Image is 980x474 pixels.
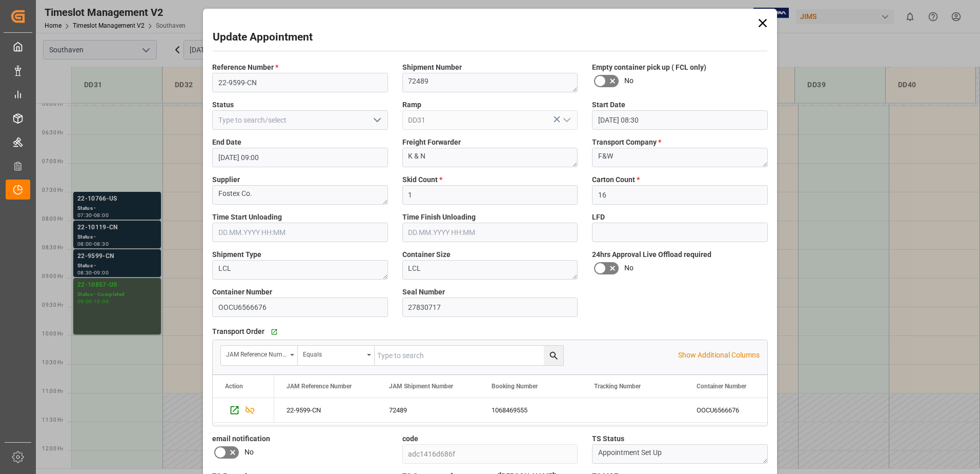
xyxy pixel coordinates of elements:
span: Status [212,100,234,110]
button: search button [544,346,563,365]
div: OOCU6566676 [684,398,787,422]
textarea: 72489 [402,73,578,92]
div: Press SPACE to select this row. [213,398,274,423]
span: Reference Number [212,62,278,73]
input: DD.MM.YYYY HH:MM [592,110,768,130]
span: Ramp [402,100,421,110]
span: No [624,75,634,86]
textarea: LCL [212,260,388,280]
textarea: K & N [402,148,578,167]
div: 72489 [377,398,479,422]
input: Type to search/select [402,110,578,130]
span: Skid Count [402,174,442,185]
span: Shipment Number [402,62,462,73]
div: 22-9599-CN [274,398,377,422]
div: Action [225,383,243,390]
span: Carton Count [592,174,640,185]
span: email notification [212,433,270,444]
span: TS Status [592,433,624,444]
span: Container Size [402,249,451,260]
span: Transport Company [592,137,661,148]
span: Container Number [212,287,272,298]
input: Type to search [375,346,563,365]
span: Freight Forwarder [402,137,461,148]
button: open menu [369,112,384,128]
input: DD.MM.YYYY HH:MM [212,148,388,167]
textarea: Appointment Set Up [592,444,768,464]
div: Equals [303,347,363,359]
span: code [402,433,418,444]
textarea: Fostex Co. [212,185,388,205]
textarea: F&W [592,148,768,167]
span: 24hrs Approval Live Offload required [592,249,711,260]
span: End Date [212,137,241,148]
p: Show Additional Columns [678,350,760,361]
span: Booking Number [492,383,538,390]
button: open menu [298,346,375,365]
span: LFD [592,212,605,223]
span: Empty container pick up ( FCL only) [592,62,706,73]
span: Supplier [212,174,240,185]
input: Type to search/select [212,110,388,130]
span: Seal Number [402,287,445,298]
span: No [624,263,634,273]
span: Time Start Unloading [212,212,282,223]
div: JAM Reference Number [226,347,287,359]
span: JAM Reference Number [287,383,352,390]
span: Time Finish Unloading [402,212,476,223]
input: DD.MM.YYYY HH:MM [402,223,578,242]
span: Container Number [697,383,746,390]
button: open menu [559,112,574,128]
span: JAM Shipment Number [389,383,453,390]
span: No [244,447,254,458]
span: Shipment Type [212,249,261,260]
input: DD.MM.YYYY HH:MM [212,223,388,242]
span: Start Date [592,100,625,110]
h2: Update Appointment [213,29,313,46]
span: Tracking Number [594,383,641,390]
span: Transport Order [212,326,264,337]
div: 1068469555 [479,398,582,422]
button: open menu [221,346,298,365]
textarea: LCL [402,260,578,280]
